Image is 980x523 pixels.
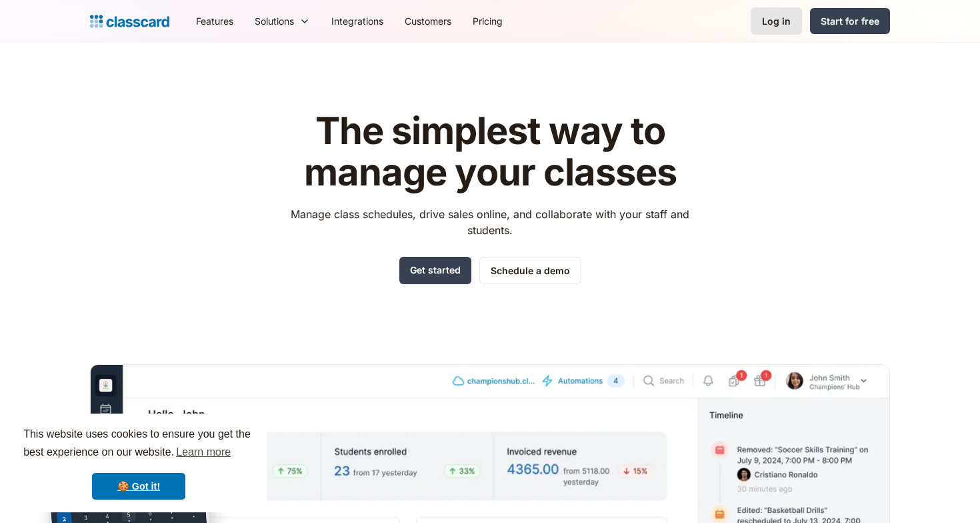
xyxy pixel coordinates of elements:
[185,6,244,36] a: Features
[810,8,890,34] a: Start for free
[279,206,702,238] p: Manage class schedules, drive sales online, and collaborate with your staff and students.
[244,6,321,36] div: Solutions
[762,14,791,28] div: Log in
[90,12,169,31] a: home
[394,6,462,36] a: Customers
[462,6,513,36] a: Pricing
[255,14,294,28] div: Solutions
[751,7,802,35] a: Log in
[279,111,702,193] h1: The simplest way to manage your classes
[321,6,394,36] a: Integrations
[399,257,471,284] a: Get started
[174,442,233,462] a: learn more about cookies
[11,414,267,512] div: cookieconsent
[23,426,254,462] span: This website uses cookies to ensure you get the best experience on our website.
[479,257,581,284] a: Schedule a demo
[92,473,185,500] a: dismiss cookie message
[821,14,879,28] div: Start for free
